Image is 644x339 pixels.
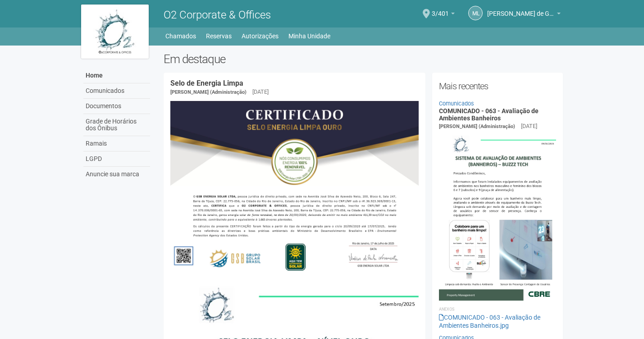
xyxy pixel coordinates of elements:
[288,30,330,42] a: Minha Unidade
[164,52,563,66] h2: Em destaque
[252,88,269,96] div: [DATE]
[487,1,555,17] span: Michele Lima de Gondra
[242,30,279,42] a: Autorizações
[170,89,247,95] span: [PERSON_NAME] (Administração)
[83,114,150,136] a: Grade de Horários dos Ônibus
[81,5,149,59] img: logo.jpg
[83,167,150,182] a: Anuncie sua marca
[83,68,150,83] a: Home
[439,314,540,329] a: COMUNICADO - 063 - Avaliação de Ambientes Banheiros.jpg
[164,9,271,21] span: O2 Corporate & Offices
[83,151,150,167] a: LGPD
[170,101,419,277] img: COMUNICADO%20-%20054%20-%20Selo%20de%20Energia%20Limpa%20-%20P%C3%A1g.%202.jpg
[439,124,515,129] span: [PERSON_NAME] (Administração)
[432,11,455,18] a: 3/401
[83,136,150,151] a: Ramais
[439,305,557,313] li: Anexos
[487,11,561,18] a: [PERSON_NAME] de Gondra
[521,122,537,130] div: [DATE]
[165,30,196,42] a: Chamados
[83,83,150,99] a: Comunicados
[439,131,557,300] img: COMUNICADO%20-%20063%20-%20Avalia%C3%A7%C3%A3o%20de%20Ambientes%20Banheiros.jpg
[439,79,557,93] h2: Mais recentes
[170,79,243,87] a: Selo de Energia Limpa
[206,30,232,42] a: Reservas
[83,99,150,114] a: Documentos
[468,6,483,20] a: ML
[439,107,539,121] a: COMUNICADO - 063 - Avaliação de Ambientes Banheiros
[432,1,449,17] span: 3/401
[439,100,474,107] a: Comunicados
